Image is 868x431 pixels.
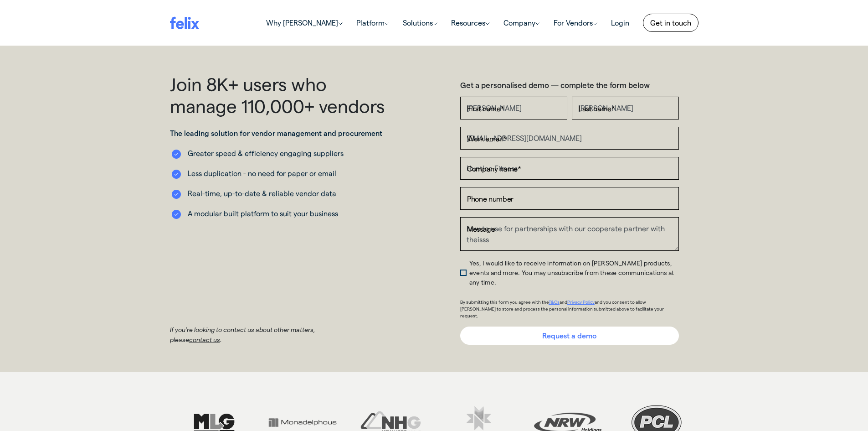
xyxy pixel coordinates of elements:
a: Solutions [396,14,444,32]
a: Privacy Policy [567,299,595,305]
li: A modular built platform to suit your business [170,208,389,219]
a: Resources [444,14,497,32]
a: Why [PERSON_NAME] [259,14,349,32]
textarea: how to use for partnerships with our cooperate partner with theisss [460,217,679,251]
a: For Vendors [547,14,604,32]
li: Less duplication - no need for paper or email [170,168,389,179]
a: Login [604,14,636,32]
a: Platform [349,14,396,32]
h1: Join 8K+ users who manage 110,000+ vendors [170,73,389,117]
span: and you consent to allow [PERSON_NAME] to store and process the personal information submitted ab... [460,299,664,318]
a: T&Cs [549,299,560,305]
li: Greater speed & efficiency engaging suppliers [170,148,389,159]
strong: Get a personalised demo — complete the form below [460,80,650,89]
a: Company [497,14,547,32]
input: Request a demo [460,327,679,345]
a: contact us [189,336,220,343]
span: and [560,299,567,305]
strong: The leading solution for vendor management and procurement [170,129,382,137]
img: felix logo [170,16,199,29]
span: By submitting this form you agree with the [460,299,549,305]
a: Get in touch [643,14,699,32]
p: If you're looking to contact us about other matters, please . [170,325,352,345]
li: Real-time, up-to-date & reliable vendor data [170,188,389,199]
span: Yes, I would like to receive information on [PERSON_NAME] products, events and more. You may unsu... [469,259,674,286]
